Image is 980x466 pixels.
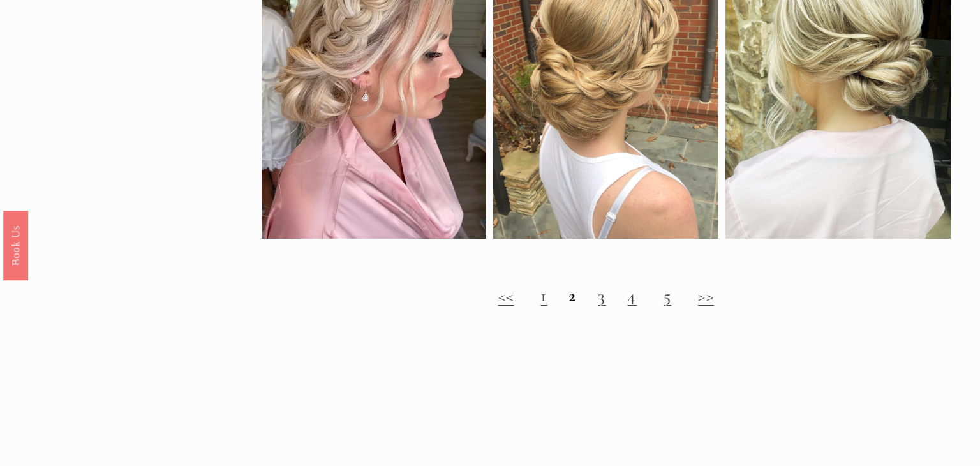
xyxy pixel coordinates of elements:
strong: 2 [568,285,576,306]
a: 4 [627,285,636,306]
a: 1 [540,285,547,306]
a: << [498,285,514,306]
a: >> [698,285,714,306]
a: 5 [664,285,671,306]
a: 3 [598,285,605,306]
a: Book Us [3,211,28,280]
